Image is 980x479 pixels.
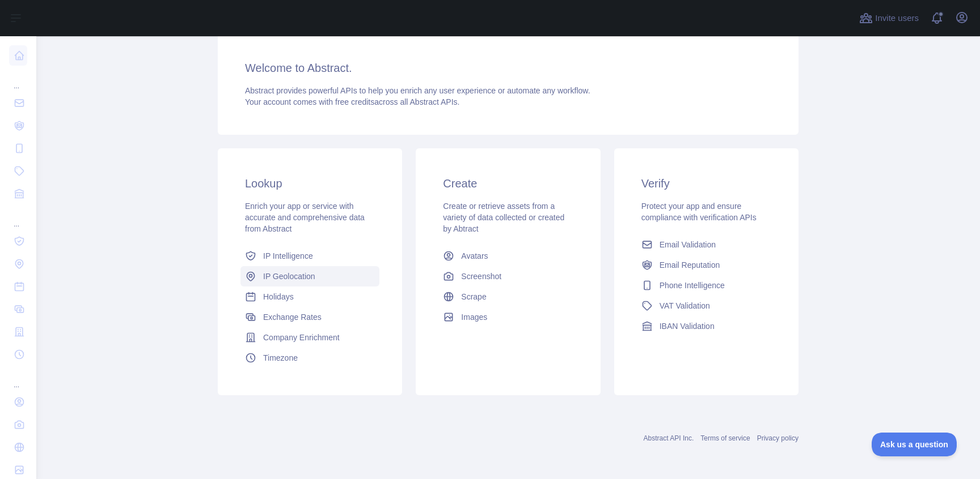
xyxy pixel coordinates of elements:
span: IP Intelligence [263,250,313,262]
div: ... [9,367,27,390]
span: Screenshot [461,271,501,282]
a: Avatars [438,246,577,266]
div: ... [9,206,27,229]
span: Timezone [263,352,298,363]
iframe: Toggle Customer Support [872,433,957,456]
span: Create or retrieve assets from a variety of data collected or created by Abtract [443,202,564,233]
a: Screenshot [438,266,577,286]
a: Email Reputation [637,255,776,275]
span: Abstract provides powerful APIs to help you enrich any user experience or automate any workflow. [245,86,590,95]
span: Enrich your app or service with accurate and comprehensive data from Abstract [245,202,365,233]
h3: Welcome to Abstract. [245,60,771,76]
a: Exchange Rates [240,307,379,327]
a: Phone Intelligence [637,275,776,296]
span: IBAN Validation [660,320,715,332]
h3: Create [443,176,573,191]
span: Email Validation [660,239,716,250]
span: Holidays [263,291,294,302]
a: IP Intelligence [240,246,379,266]
span: Invite users [875,12,919,25]
a: Abstract API Inc. [644,434,694,442]
a: Company Enrichment [240,327,379,348]
span: Scrape [461,291,486,302]
div: ... [9,68,27,91]
a: Timezone [240,348,379,368]
a: Images [438,307,577,327]
h3: Lookup [245,176,375,191]
a: IP Geolocation [240,266,379,286]
span: Exchange Rates [263,311,322,323]
a: Scrape [438,286,577,307]
span: Avatars [461,250,488,262]
a: Email Validation [637,234,776,255]
a: Terms of service [700,434,750,442]
span: Company Enrichment [263,332,340,343]
span: VAT Validation [660,300,710,311]
a: Privacy policy [757,434,799,442]
span: Protect your app and ensure compliance with verification APIs [641,202,757,222]
span: IP Geolocation [263,271,315,282]
span: free credits [335,97,374,106]
span: Images [461,311,487,323]
a: Holidays [240,286,379,307]
span: Email Reputation [660,259,720,271]
a: VAT Validation [637,296,776,316]
a: IBAN Validation [637,316,776,336]
span: Your account comes with across all Abstract APIs. [245,97,459,106]
button: Invite users [857,9,921,27]
span: Phone Intelligence [660,280,725,291]
h3: Verify [641,176,771,191]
